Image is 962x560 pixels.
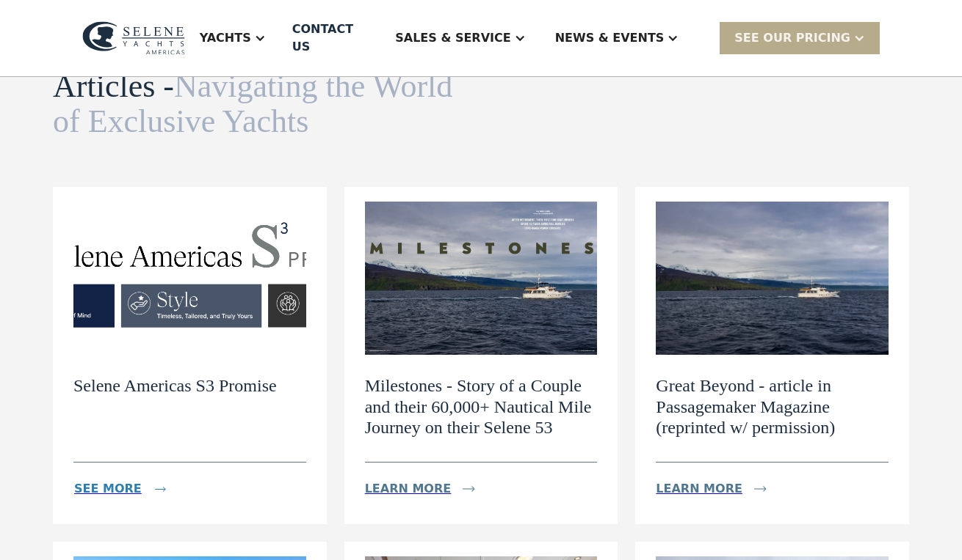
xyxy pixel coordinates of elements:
a: see moreicon [73,474,183,504]
div: Learn more [656,480,742,498]
h2: Great Beyond - article in Passagemaker Magazine (reprinted w/ permission) [656,375,889,438]
h2: Milestones - Story of a Couple and their 60,000+ Nautical Mile Journey on their Selene 53 [365,375,598,438]
span: Navigating the World of Exclusive Yachts [53,68,452,139]
div: Sales & Service [395,29,510,47]
div: SEE Our Pricing [734,29,850,47]
img: logo [82,21,185,55]
div: Learn more [365,480,452,498]
a: Learn moreicon [365,474,493,504]
div: News & EVENTS [540,9,694,67]
div: Contact US [292,21,369,56]
h1: Articles - [53,69,477,140]
div: Yachts [185,9,281,67]
img: icon [155,487,166,492]
div: Yachts [200,29,251,47]
img: icon [754,486,767,492]
div: SEE Our Pricing [720,22,880,54]
div: News & EVENTS [555,29,665,47]
h2: Selene Americas S3 Promise [73,375,277,397]
img: icon [463,486,475,492]
div: see more [74,480,142,498]
div: Sales & Service [380,9,540,67]
a: Learn moreicon [656,474,784,504]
